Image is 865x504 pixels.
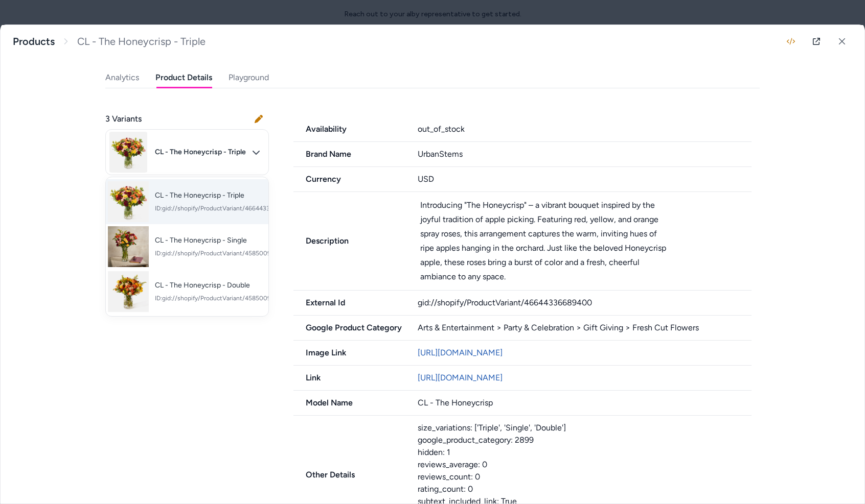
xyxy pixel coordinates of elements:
img: Double_Honeycrisp_MainImage_PDP_e2b1dd50-4281-4c3f-93e1-3dc2159f90c6.jpg [108,271,149,312]
span: ID: gid://shopify/ProductVariant/45850097025272 [155,294,295,302]
span: CL - The Honeycrisp - Double [155,281,295,290]
span: ID: gid://shopify/ProductVariant/46644336689400 [155,204,296,212]
img: Triple_Honeycrisp_MainImage_PDP.jpg [108,181,149,222]
span: CL - The Honeycrisp - Triple [155,191,296,200]
span: CL - The Honeycrisp - Single [155,236,297,245]
img: Honeycrisp_MainImage_color_PDP.jpg [108,226,149,267]
span: ID: gid://shopify/ProductVariant/45850097058040 [155,249,297,257]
